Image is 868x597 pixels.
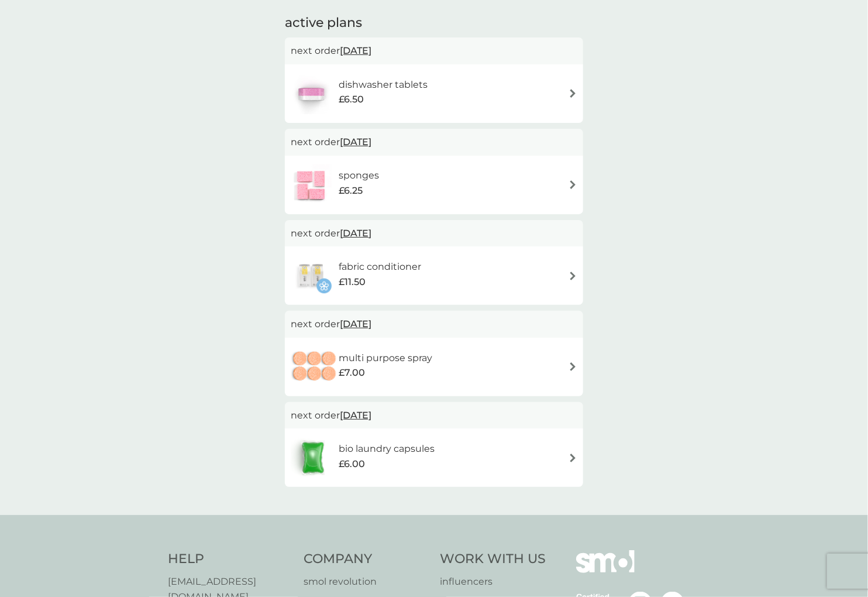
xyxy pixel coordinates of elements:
a: smol revolution [304,574,429,589]
h4: Work With Us [440,550,546,568]
h2: active plans [285,14,583,32]
span: £6.25 [339,183,363,198]
h6: dishwasher tablets [339,77,428,92]
img: fabric conditioner [291,255,332,296]
span: [DATE] [340,131,371,153]
img: arrow right [569,454,577,462]
span: [DATE] [340,313,371,335]
span: [DATE] [340,404,371,427]
span: £6.00 [339,457,365,472]
h6: bio laundry capsules [339,441,435,457]
span: £6.50 [339,92,364,107]
span: [DATE] [340,39,371,62]
p: next order [291,408,577,423]
img: multi purpose spray [291,346,339,387]
h4: Help [168,550,292,568]
span: [DATE] [340,222,371,245]
p: next order [291,43,577,59]
h6: fabric conditioner [339,259,421,275]
p: next order [291,135,577,150]
img: arrow right [569,272,577,280]
img: dishwasher tablets [291,73,332,114]
h4: Company [304,550,429,568]
h6: multi purpose spray [339,351,432,366]
img: arrow right [569,180,577,189]
a: influencers [440,574,546,589]
h6: sponges [339,168,379,183]
img: sponges [291,164,332,205]
img: arrow right [569,362,577,371]
p: next order [291,317,577,332]
img: arrow right [569,89,577,98]
img: smol [576,550,635,590]
p: next order [291,226,577,241]
span: £11.50 [339,275,366,290]
span: £7.00 [339,365,365,380]
img: bio laundry capsules [291,437,335,478]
